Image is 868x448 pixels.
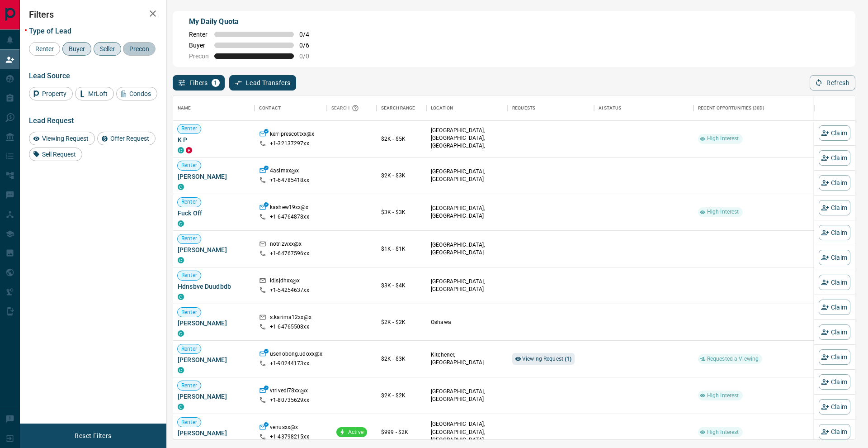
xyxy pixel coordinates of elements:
div: Recent Opportunities (30d) [698,95,764,121]
p: +1- 64767596xx [270,250,309,257]
span: Renter [178,272,201,279]
div: property.ca [186,147,192,153]
span: Property [39,90,70,97]
span: High Interest [703,135,743,143]
span: Renter [178,162,201,169]
h2: Filters [29,9,157,20]
p: +1- 64764878xx [270,213,309,221]
span: High Interest [703,392,743,400]
button: Filters1 [173,75,225,91]
div: Property [29,87,73,100]
div: Name [178,95,191,121]
span: Renter [178,309,201,316]
div: Sell Request [29,148,82,161]
p: $2K - $2K [381,318,422,326]
p: $1K - $1K [381,245,422,253]
p: [GEOGRAPHIC_DATA], [GEOGRAPHIC_DATA], [GEOGRAPHIC_DATA], [GEOGRAPHIC_DATA] [431,127,503,158]
p: $3K - $3K [381,208,422,216]
button: Claim [819,399,850,415]
button: Claim [819,374,850,390]
span: High Interest [703,429,743,436]
p: usenobong.udoxx@x [270,350,322,360]
div: Search [331,95,361,121]
p: vtrivedi78xx@x [270,387,308,396]
span: Lead Request [29,116,74,125]
div: condos.ca [178,367,184,373]
div: Recent Opportunities (30d) [693,95,814,121]
span: 1 [212,80,219,86]
p: $2K - $3K [381,355,422,363]
div: AI Status [599,95,621,121]
div: Condos [116,87,157,100]
div: Precon [123,42,156,56]
button: Reset Filters [69,428,117,443]
span: Precon [189,52,209,60]
span: [PERSON_NAME] [178,429,250,438]
div: Viewing Request (1) [512,353,575,365]
button: Claim [819,424,850,439]
div: Buyer [62,42,91,56]
p: +1- 64785418xx [270,176,309,184]
span: Renter [178,125,201,133]
span: K P [178,135,250,144]
div: condos.ca [178,257,184,263]
p: My Daily Quota [189,16,319,27]
button: Claim [819,225,850,240]
span: Offer Request [107,135,152,142]
span: Renter [178,235,201,243]
p: [GEOGRAPHIC_DATA], [GEOGRAPHIC_DATA] [431,168,503,183]
p: notrizwxx@x [270,240,302,250]
div: condos.ca [178,294,184,300]
p: +1- 54254637xx [270,286,309,294]
p: Kitchener, [GEOGRAPHIC_DATA] [431,351,503,367]
span: Renter [178,419,201,426]
span: High Interest [703,208,743,216]
span: 0 / 6 [299,42,319,49]
span: Hdnsbve Duudbdb [178,282,250,291]
p: +1- 32137297xx [270,140,309,148]
span: Condos [126,90,154,97]
span: Seller [97,45,118,52]
div: MrLoft [75,87,114,100]
span: Requested a Viewing [703,355,762,363]
span: Renter [178,345,201,353]
span: MrLoft [85,90,111,97]
p: $999 - $2K [381,428,422,436]
div: Viewing Request [29,132,95,145]
p: $2K - $3K [381,172,422,180]
button: Claim [819,349,850,365]
button: Claim [819,250,850,265]
div: Location [431,95,453,121]
div: Search Range [377,95,426,121]
p: [GEOGRAPHIC_DATA], [GEOGRAPHIC_DATA] [431,388,503,403]
span: [PERSON_NAME] [178,319,250,328]
p: [GEOGRAPHIC_DATA], [GEOGRAPHIC_DATA] [431,278,503,293]
div: Contact [255,95,327,121]
p: +1- 80735629xx [270,396,309,404]
div: condos.ca [178,330,184,337]
span: Viewing Request [39,135,92,142]
span: 0 / 0 [299,52,319,60]
p: [GEOGRAPHIC_DATA], [GEOGRAPHIC_DATA] [431,241,503,257]
span: Active [344,429,367,436]
div: Offer Request [97,132,156,145]
span: Buyer [66,45,88,52]
button: Claim [819,324,850,340]
span: Fuck Off [178,209,250,218]
div: Search Range [381,95,415,121]
span: Viewing Request [522,356,572,362]
button: Claim [819,125,850,141]
button: Claim [819,275,850,290]
p: $3K - $4K [381,281,422,290]
div: Renter [29,42,60,56]
p: s.karima12xx@x [270,314,311,323]
span: Renter [178,198,201,206]
div: AI Status [594,95,693,121]
button: Claim [819,200,850,215]
span: Sell Request [39,151,79,158]
span: Buyer [189,42,209,49]
span: Renter [178,382,201,390]
div: Contact [259,95,281,121]
div: Requests [508,95,594,121]
span: [PERSON_NAME] [178,245,250,254]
